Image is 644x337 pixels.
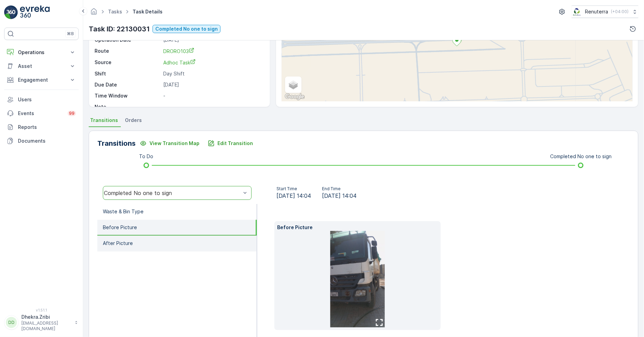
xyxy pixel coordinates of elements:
[21,320,71,331] p: [EMAIL_ADDRESS][DOMAIN_NAME]
[136,138,204,149] button: View Transition Map
[277,224,438,231] p: Before Picture
[163,81,262,88] p: [DATE]
[95,59,160,66] p: Source
[322,186,357,192] p: End Time
[153,25,221,33] button: Completed No one to sign
[4,59,79,73] button: Asset
[550,153,612,160] p: Completed No one to sign
[283,92,306,101] img: Google
[4,93,79,106] a: Users
[18,110,64,117] p: Events
[103,240,133,247] p: After Picture
[286,77,301,92] a: Layers
[18,49,65,56] p: Operations
[204,138,257,149] button: Edit Transition
[611,9,629,14] p: ( +04:00 )
[4,308,79,312] span: v 1.51.1
[139,153,153,160] p: To Do
[276,192,311,200] span: [DATE] 14:04
[4,314,79,331] button: DDDhekra.Zribi[EMAIL_ADDRESS][DOMAIN_NAME]
[149,140,199,147] p: View Transition Map
[90,117,118,124] span: Transitions
[163,48,194,54] span: DRORO103
[18,137,76,144] p: Documents
[217,140,253,147] p: Edit Transition
[4,106,79,120] a: Events99
[6,317,17,328] div: DD
[18,63,65,70] p: Asset
[104,190,241,196] div: Completed No one to sign
[283,92,306,101] a: Open this area in Google Maps (opens a new window)
[20,6,50,19] img: logo_light-DOdMpM7g.png
[163,70,262,77] p: Day Shift
[18,96,76,103] p: Users
[4,120,79,134] a: Reports
[4,134,79,148] a: Documents
[322,192,357,200] span: [DATE] 14:04
[108,9,122,14] a: Tasks
[163,59,262,66] a: Adhoc Task
[131,8,164,15] span: Task Details
[572,8,583,16] img: Screenshot_2024-07-26_at_13.33.01.png
[95,81,160,88] p: Due Date
[4,45,79,59] button: Operations
[95,92,160,99] p: Time Window
[163,60,196,65] span: Adhoc Task
[95,48,160,55] p: Route
[330,231,384,327] img: a0da1bd73d974c84b3a0fa3cdc4bbd7f.jpeg
[585,8,608,15] p: Renuterra
[89,24,150,34] p: Task ID: 22130031
[103,224,137,231] p: Before Picture
[163,92,262,99] p: -
[163,48,262,55] a: DRORO103
[4,73,79,87] button: Engagement
[95,103,160,110] p: Note
[67,31,74,37] p: ⌘B
[4,6,18,19] img: logo
[18,76,65,83] p: Engagement
[21,314,71,320] p: Dhekra.Zribi
[18,124,76,131] p: Reports
[95,70,160,77] p: Shift
[90,10,98,16] a: Homepage
[163,103,262,110] p: -
[155,25,218,32] p: Completed No one to sign
[572,6,638,18] button: Renuterra(+04:00)
[69,111,75,116] p: 99
[276,186,311,192] p: Start Time
[125,117,142,124] span: Orders
[97,138,136,149] p: Transitions
[103,208,144,215] p: Waste & Bin Type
